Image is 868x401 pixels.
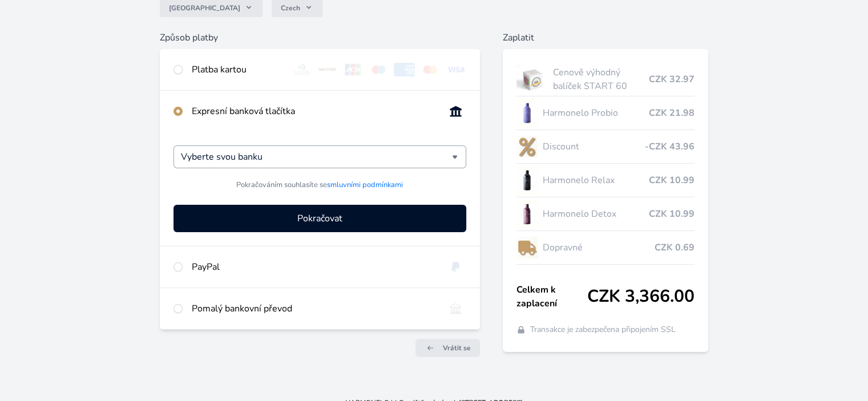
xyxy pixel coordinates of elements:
[542,207,648,221] span: Harmonelo Detox
[169,3,240,13] span: [GEOGRAPHIC_DATA]
[542,140,644,153] span: Discount
[368,63,389,76] img: maestro.svg
[181,150,451,164] input: Hledat...
[530,324,676,335] span: Transakce je zabezpečena připojením SSL
[649,72,695,86] span: CZK 32.97
[297,212,342,225] span: Pokračovat
[192,63,282,76] div: Platba kartou
[173,205,466,232] button: Pokračovat
[445,63,466,76] img: visa.svg
[415,339,480,357] a: Vrátit se
[192,260,435,274] div: PayPal
[503,31,708,44] h6: Zaplatit
[192,104,435,118] div: Expresní banková tlačítka
[516,283,587,310] span: Celkem k zaplacení
[291,63,312,76] img: diners.svg
[649,106,695,120] span: CZK 21.98
[553,66,648,93] span: Cenově výhodný balíček START 60
[173,145,466,168] div: Vyberte svou banku
[516,132,538,161] img: discount-lo.png
[327,180,403,190] a: smluvními podmínkami
[281,3,300,13] span: Czech
[516,233,538,262] img: delivery-lo.png
[649,173,695,187] span: CZK 10.99
[317,63,338,76] img: discover.svg
[655,241,695,254] span: CZK 0.69
[645,140,695,153] span: -CZK 43.96
[542,173,648,187] span: Harmonelo Relax
[192,302,435,315] div: Pomalý bankovní převod
[516,166,538,195] img: CLEAN_RELAX_se_stinem_x-lo.jpg
[445,104,466,118] img: onlineBanking_CZ.svg
[542,241,654,254] span: Dopravné
[443,343,471,353] span: Vrátit se
[516,200,538,228] img: DETOX_se_stinem_x-lo.jpg
[516,99,538,127] img: CLEAN_PROBIO_se_stinem_x-lo.jpg
[542,106,648,120] span: Harmonelo Probio
[587,286,695,307] span: CZK 3,366.00
[236,180,403,191] span: Pokračováním souhlasíte se
[342,63,364,76] img: jcb.svg
[445,302,466,315] img: bankTransfer_IBAN.svg
[394,63,415,76] img: amex.svg
[160,31,479,44] h6: Způsob platby
[445,260,466,274] img: paypal.svg
[516,65,549,94] img: start.jpg
[649,207,695,221] span: CZK 10.99
[419,63,441,76] img: mc.svg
